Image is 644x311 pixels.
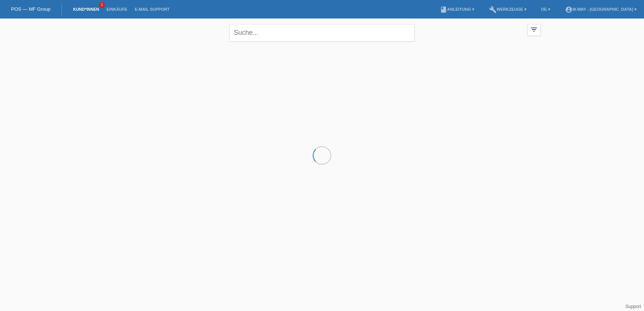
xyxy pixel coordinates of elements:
i: account_circle [565,6,572,13]
span: 1 [99,2,105,8]
a: Support [625,304,641,309]
i: filter_list [530,26,538,34]
a: Kund*innen [69,7,103,11]
a: DE ▾ [538,7,554,11]
a: E-Mail Support [131,7,173,11]
a: Einkäufe [103,7,131,11]
a: account_circlem-way - [GEOGRAPHIC_DATA] ▾ [561,7,640,11]
a: buildWerkzeuge ▾ [485,7,530,11]
input: Suche... [229,24,415,41]
i: build [489,6,497,13]
a: POS — MF Group [11,6,50,12]
a: bookAnleitung ▾ [436,7,478,11]
i: book [440,6,447,13]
